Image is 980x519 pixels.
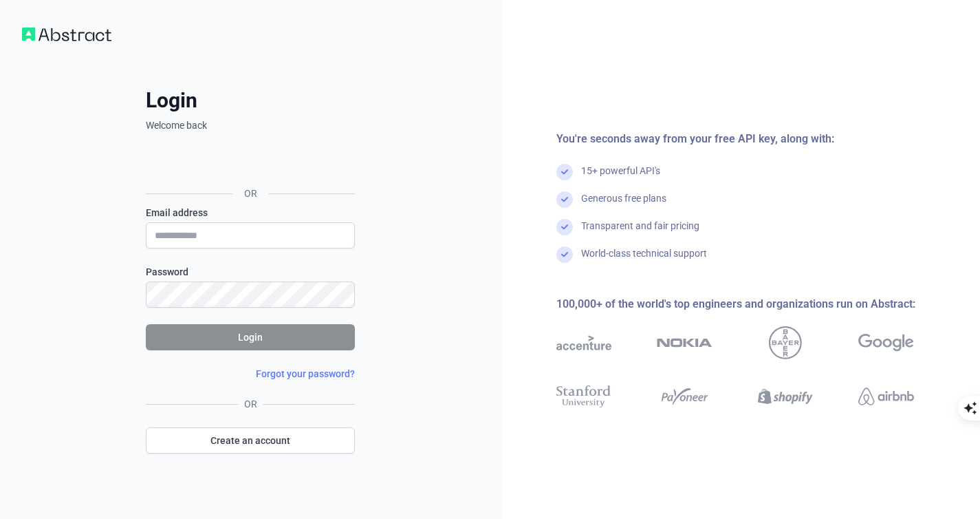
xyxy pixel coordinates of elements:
[858,326,914,359] img: google
[556,164,573,180] img: check mark
[657,383,712,410] img: payoneer
[146,88,355,113] h2: Login
[581,191,666,219] div: Generous free plans
[146,324,355,350] button: Login
[657,326,712,359] img: nokia
[581,164,660,191] div: 15+ powerful API's
[256,368,355,379] a: Forgot your password?
[146,206,355,220] label: Email address
[556,326,612,359] img: accenture
[758,383,814,410] img: shopify
[556,219,573,235] img: check mark
[556,296,959,313] div: 100,000+ of the world's top engineers and organizations run on Abstract:
[858,383,914,410] img: airbnb
[146,427,355,454] a: Create an account
[146,265,355,279] label: Password
[139,147,359,178] iframe: Botón Iniciar sesión con Google
[556,131,959,147] div: You're seconds away from your free API key, along with:
[556,246,573,263] img: check mark
[769,326,802,359] img: bayer
[581,246,707,274] div: World-class technical support
[146,118,355,132] p: Welcome back
[233,187,268,200] span: OR
[239,397,263,411] span: OR
[581,219,699,246] div: Transparent and fair pricing
[556,383,612,410] img: stanford university
[22,28,111,41] img: Workflow
[556,191,573,208] img: check mark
